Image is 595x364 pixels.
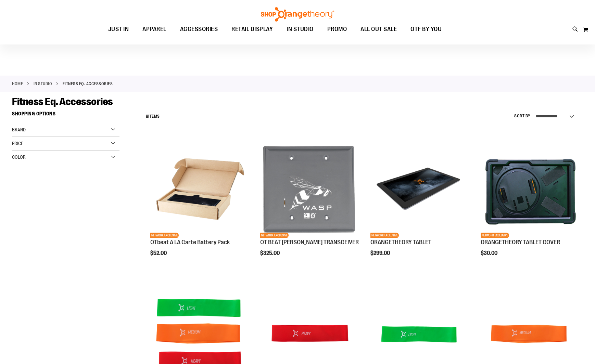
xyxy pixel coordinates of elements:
span: ACCESSORIES [180,22,218,37]
a: OTbeat A LA Carte Battery Pack [150,239,230,246]
span: Brand [12,127,26,132]
a: Product image for ORANGETHEORY TABLETNETWORK EXCLUSIVE [370,139,469,239]
strong: Shopping Options [12,108,119,123]
span: Price [12,141,23,146]
span: $325.00 [260,250,281,256]
div: product [477,136,583,274]
img: Shop Orangetheory [260,7,335,22]
div: product [367,136,473,274]
span: APPAREL [142,22,166,37]
a: IN STUDIO [34,81,52,87]
span: Fitness Eq. Accessories [12,96,113,107]
label: Sort By [514,113,531,119]
span: NETWORK EXCLUSIVE [370,233,399,238]
a: Home [12,81,23,87]
a: ORANGETHEORY TABLET COVER [481,239,560,246]
span: NETWORK EXCLUSIVE [481,233,509,238]
a: ORANGETHEORY TABLET [370,239,431,246]
span: NETWORK EXCLUSIVE [260,233,289,238]
span: $299.00 [370,250,391,256]
span: $30.00 [481,250,498,256]
a: Product image for ORANGETHEORY TABLET COVERNETWORK EXCLUSIVE [481,139,580,239]
a: Product image for OT BEAT POE TRANSCEIVERNETWORK EXCLUSIVE [260,139,359,239]
div: product [257,136,363,274]
a: OT BEAT [PERSON_NAME] TRANSCEIVER [260,239,359,246]
img: Product image for ORANGETHEORY TABLET [370,139,469,238]
span: ALL OUT SALE [360,22,397,37]
span: IN STUDIO [287,22,314,37]
span: Color [12,154,26,160]
span: NETWORK EXCLUSIVE [150,233,179,238]
div: product [147,136,253,274]
span: OTF BY YOU [410,22,442,37]
span: $52.00 [150,250,168,256]
h2: Items [146,111,160,122]
span: JUST IN [108,22,129,37]
img: Product image for ORANGETHEORY TABLET COVER [481,139,580,238]
span: RETAIL DISPLAY [231,22,273,37]
strong: Fitness Eq. Accessories [63,81,113,87]
a: Product image for OTbeat A LA Carte Battery PackNETWORK EXCLUSIVE [150,139,249,239]
img: Product image for OTbeat A LA Carte Battery Pack [150,139,249,238]
span: PROMO [327,22,347,37]
img: Product image for OT BEAT POE TRANSCEIVER [260,139,359,238]
span: 8 [146,114,149,119]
